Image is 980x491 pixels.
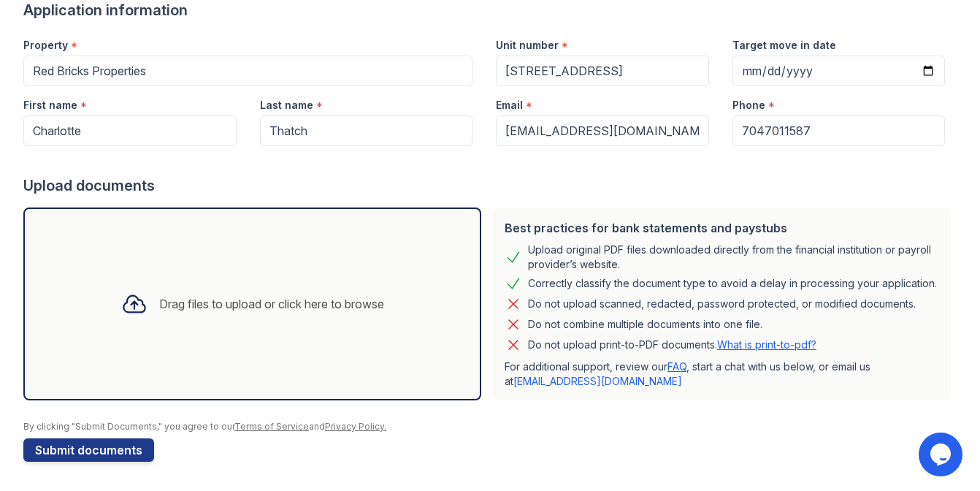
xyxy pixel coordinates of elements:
[732,38,836,53] label: Target move in date
[23,98,77,113] label: First name
[528,243,939,272] div: Upload original PDF files downloaded directly from the financial institution or payroll provider’...
[505,359,939,389] p: For additional support, review our , start a chat with us below, or email us at
[667,360,686,373] a: FAQ
[513,375,682,387] a: [EMAIL_ADDRESS][DOMAIN_NAME]
[23,438,154,462] button: Submit documents
[717,338,816,351] a: What is print-to-pdf?
[528,316,762,333] div: Do not combine multiple documents into one file.
[159,295,384,313] div: Drag files to upload or click here to browse
[234,421,309,432] a: Terms of Service
[732,98,765,113] label: Phone
[23,38,68,53] label: Property
[528,275,937,292] div: Correctly classify the document type to avoid a delay in processing your application.
[23,421,957,433] div: By clicking "Submit Documents," you agree to our and
[325,421,386,432] a: Privacy Policy.
[919,433,965,476] iframe: chat widget
[260,98,313,113] label: Last name
[496,98,523,113] label: Email
[505,219,939,237] div: Best practices for bank statements and paystubs
[496,38,559,53] label: Unit number
[528,295,916,313] div: Do not upload scanned, redacted, password protected, or modified documents.
[528,338,816,352] p: Do not upload print-to-PDF documents.
[23,175,957,196] div: Upload documents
